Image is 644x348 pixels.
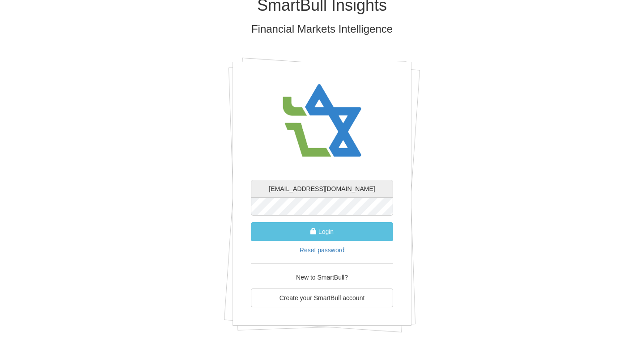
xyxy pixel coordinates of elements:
span: New to SmartBull? [296,274,348,281]
input: username [251,180,393,198]
h3: Financial Markets Intelligence [60,23,584,35]
a: Reset password [300,246,344,254]
img: avatar [277,76,367,166]
a: Create your SmartBull account [251,289,393,307]
button: Login [251,222,393,241]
